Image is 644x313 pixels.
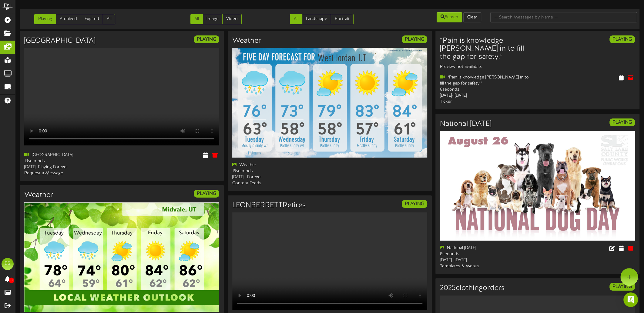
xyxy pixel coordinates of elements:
div: 15 seconds [232,168,325,174]
span: 0 [9,278,14,283]
button: Search [437,12,462,22]
strong: PLAYING [405,201,424,207]
div: 13 seconds [24,158,117,164]
strong: PLAYING [405,37,424,42]
input: -- Search Messages by Name -- [490,12,637,22]
h3: Weather [232,37,261,45]
div: “Pain is knowledge [PERSON_NAME] in to fill the gap for safety.” [440,75,533,87]
h3: “Pain is knowledge [PERSON_NAME] in to fill the gap for safety.” [440,37,533,61]
div: Content Feeds [232,180,325,186]
a: Landscape [302,14,331,24]
strong: PLAYING [612,284,632,289]
div: National [DATE] [440,245,533,251]
h3: [GEOGRAPHIC_DATA] [24,37,95,45]
div: [DATE] - Forever [232,174,325,180]
a: Playing [34,14,56,24]
h3: National [DATE] [440,120,491,128]
div: [DATE] - [DATE] [440,93,533,99]
div: Open Intercom Messenger [623,292,638,307]
div: 8 seconds [440,87,533,93]
a: Image [203,14,223,24]
img: 8eeebac2-ebad-469b-8b6c-124b6a69bf33.png [24,202,219,312]
div: [DATE] - [DATE] [440,257,533,263]
div: [DATE] - Playing Forever [24,164,117,170]
a: Archived [56,14,81,24]
div: Request a Message [24,170,117,176]
h3: 2025clothingorders [440,284,505,292]
div: 8 seconds [440,251,533,257]
a: Expired [81,14,103,24]
div: Ticker [440,99,533,105]
a: All [190,14,203,24]
strong: PLAYING [197,37,216,42]
strong: PLAYING [197,191,216,196]
img: 9d8954b7-cbfb-4797-9d38-690cb87a4f7c.png [440,131,635,241]
a: All [290,14,302,24]
video: Your browser does not support HTML5 video. [24,48,219,145]
div: ES [2,258,14,270]
div: Preview not available. [440,64,635,70]
img: 0cacf0bc-c9b4-4802-aaf9-9914deabba90.png [232,48,427,158]
h3: Weather [24,191,53,199]
strong: PLAYING [612,120,632,125]
div: [GEOGRAPHIC_DATA] [24,152,117,158]
div: Weather [232,162,325,168]
a: Portrait [331,14,354,24]
a: All [103,14,115,24]
strong: PLAYING [612,37,632,42]
a: Video [222,14,242,24]
div: Templates & Menus [440,263,533,269]
button: Clear [463,12,481,22]
video: Your browser does not support HTML5 video. [232,212,427,310]
h3: LEONBERRETTRetires [232,201,306,209]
